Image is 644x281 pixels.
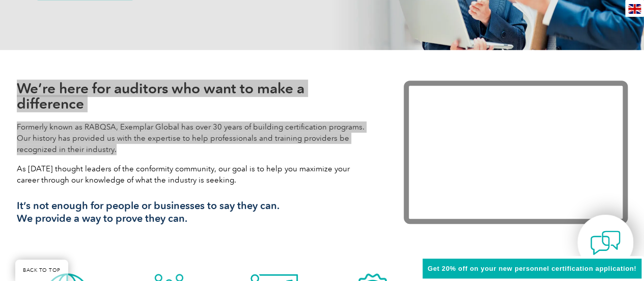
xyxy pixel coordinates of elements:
h3: It’s not enough for people or businesses to say they can. We provide a way to prove they can. [17,199,373,225]
img: contact-chat.png [590,227,621,258]
img: en [628,4,641,14]
span: Get 20% off on your new personnel certification application! [428,265,636,272]
p: As [DATE] thought leaders of the conformity community, our goal is to help you maximize your care... [17,163,373,186]
h1: We’re here for auditors who want to make a difference [17,81,373,111]
a: BACK TO TOP [15,260,68,281]
iframe: Exemplar Global: Working together to make a difference [404,81,628,224]
p: Formerly known as RABQSA, Exemplar Global has over 30 years of building certification programs. O... [17,121,373,155]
